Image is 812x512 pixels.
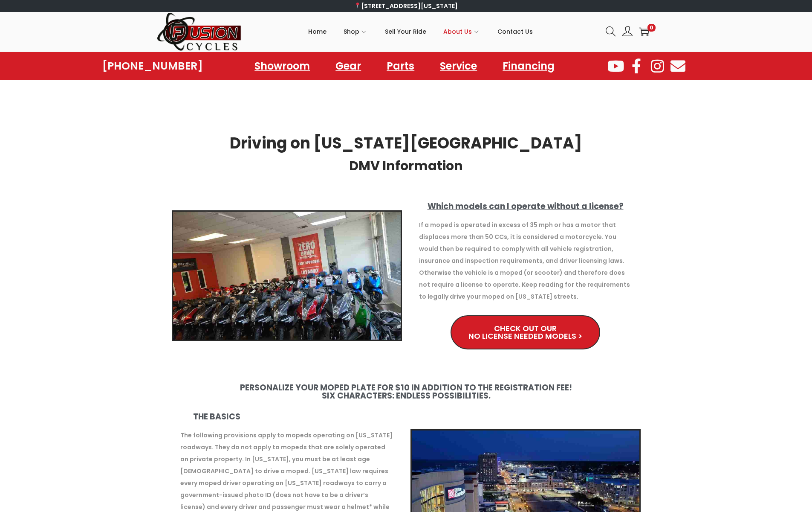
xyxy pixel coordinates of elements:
span: Home [308,21,327,42]
a: Check Out OurNo License Needed Models > [451,315,600,349]
a: About Us [443,12,480,51]
a: Home [308,12,327,51]
a: Gear [327,56,370,76]
span: Check Out Our No License Needed Models > [468,325,582,340]
a: Showroom [246,56,318,76]
a: Shop [344,12,368,51]
a: [STREET_ADDRESS][US_STATE] [354,2,458,10]
a: Contact Us [497,12,533,51]
u: THE BASICS [193,411,240,422]
a: [PHONE_NUMBER] [102,60,203,72]
span: About Us [443,21,472,42]
nav: Menu [246,56,563,76]
h4: PERSONALIZE YOUR MOPED PLATE FOR $10 IN ADDITION TO THE REGISTRATION FEE! SIX CHARACTERS: ENDLESS... [189,384,624,400]
span: Contact Us [497,21,533,42]
nav: Primary navigation [242,12,599,51]
a: Sell Your Ride [385,12,426,51]
a: Parts [378,56,423,76]
img: 📍 [355,3,361,9]
img: Woostify retina logo [157,12,242,52]
p: If a moped is operated in excess of 35 mph or has a motor that displaces more than 50 CCs, it is ... [419,219,632,303]
a: Service [431,56,485,76]
a: Financing [494,56,563,76]
a: 0 [639,26,649,37]
h3: DMV Information [168,160,645,172]
span: Shop [344,21,359,42]
span: Sell Your Ride [385,21,426,42]
h2: Driving on [US_STATE][GEOGRAPHIC_DATA] [168,136,645,151]
u: Which models can I operate without a license? [428,201,624,212]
